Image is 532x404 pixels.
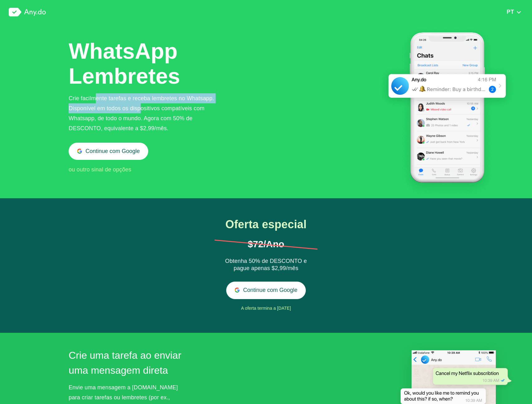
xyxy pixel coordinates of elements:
h1: WhatsApp Lembretes [69,39,184,89]
h1: $72/Ano [214,239,318,249]
h1: Oferta especial [208,218,324,231]
div: Crie facilmente tarefas e receba lembretes no Whatsapp. Disponível em todos os dispositivos compa... [69,93,220,133]
span: PT [507,9,514,15]
img: down [516,10,521,14]
span: ou outro sinal de opções [69,166,131,173]
button: Continue com Google [69,143,148,160]
div: Obtenha 50% de DESCONTO e pague apenas $2,99/mês [219,258,314,273]
h2: Crie uma tarefa ao enviar uma mensagem direta [69,348,184,378]
button: Continue com Google [226,282,306,299]
div: A oferta termina a [DATE] [192,304,340,313]
img: WhatsApp Lembretes [380,24,514,198]
button: PT [505,8,523,15]
img: logo [9,8,46,17]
